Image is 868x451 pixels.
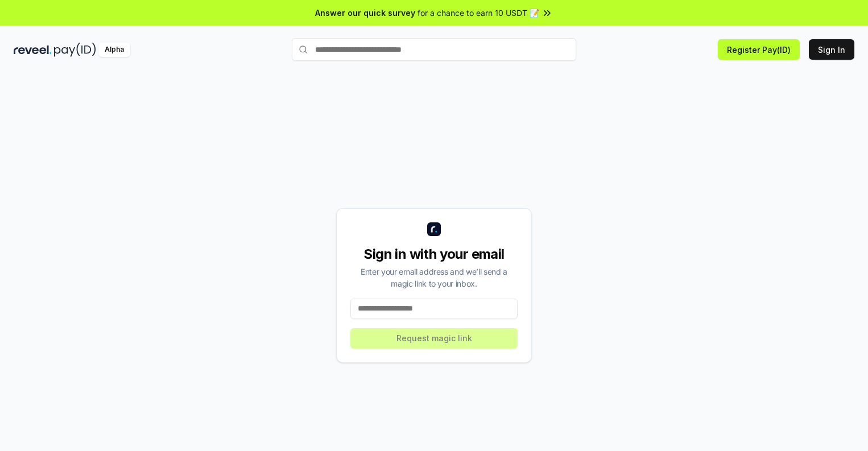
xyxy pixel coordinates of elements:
img: logo_small [427,222,441,236]
img: reveel_dark [14,43,52,57]
button: Sign In [809,39,854,60]
button: Register Pay(ID) [718,39,800,60]
div: Sign in with your email [350,245,518,263]
span: for a chance to earn 10 USDT 📝 [418,7,539,19]
div: Enter your email address and we’ll send a magic link to your inbox. [350,266,518,289]
img: pay_id [54,43,96,57]
span: Answer our quick survey [315,7,415,19]
div: Alpha [98,43,130,57]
